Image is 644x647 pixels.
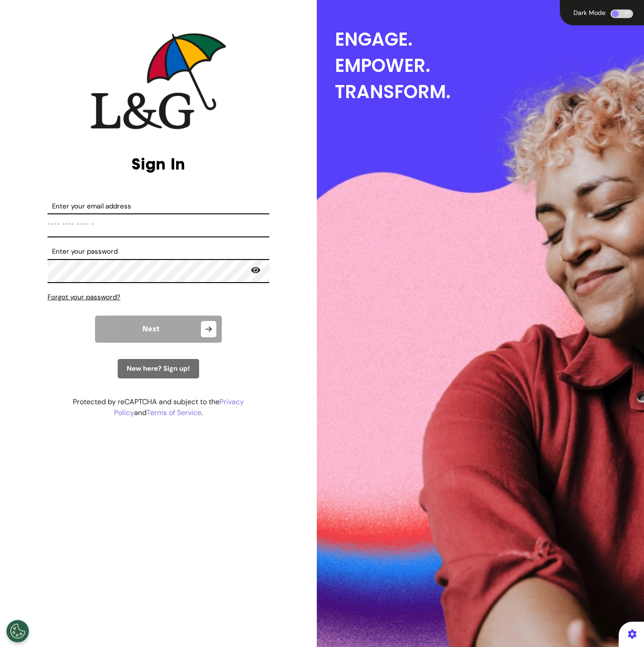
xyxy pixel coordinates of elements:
button: Next [95,316,222,343]
img: company logo [91,33,226,129]
button: Open Preferences [6,620,29,642]
a: Privacy Policy [114,397,244,417]
a: Terms of Service [147,408,201,417]
label: Enter your password [48,246,269,257]
div: Dark Mode [571,9,608,16]
div: TRANSFORM. [335,79,644,105]
label: Enter your email address [48,201,269,212]
div: EMPOWER. [335,52,644,79]
span: Next [143,326,159,333]
div: Protected by reCAPTCHA and subject to the and . [48,397,269,418]
div: OFF [611,9,633,18]
span: Forgot your password? [48,293,120,302]
span: New here? Sign up! [127,364,190,373]
h2: Sign In [48,154,269,174]
div: ENGAGE. [335,26,644,52]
